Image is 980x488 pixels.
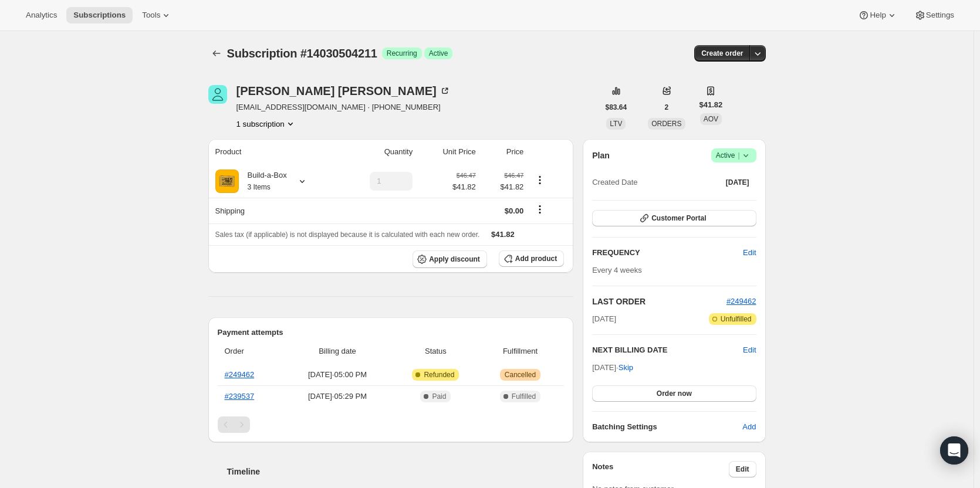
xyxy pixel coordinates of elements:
img: product img [215,170,239,193]
button: Settings [907,7,961,23]
span: Edit [736,465,749,474]
span: Apply discount [429,255,480,264]
span: Subscription #14030504211 [227,47,377,60]
span: Add [742,421,756,433]
th: Order [218,338,284,364]
th: Product [208,139,338,165]
button: Order now [592,385,756,402]
button: Product actions [236,118,296,130]
button: Edit [743,344,756,356]
span: Curtis Skomp [208,85,227,104]
span: Cancelled [505,370,536,379]
div: Build-a-Box [239,170,287,193]
th: Price [479,139,528,165]
th: Shipping [208,198,338,223]
div: [PERSON_NAME] [PERSON_NAME] [236,85,451,97]
span: Skip [619,362,633,374]
span: Created Date [592,177,637,188]
span: $83.64 [606,103,627,112]
span: Tools [142,11,160,20]
a: #249462 [225,370,255,379]
span: Order now [657,389,692,398]
span: Refunded [424,370,454,379]
span: $0.00 [505,206,524,215]
span: Edit [743,247,756,259]
span: $41.82 [491,230,515,239]
span: Fulfillment [484,345,557,357]
span: Subscriptions [73,11,126,20]
button: [DATE] [719,174,756,191]
h2: NEXT BILLING DATE [592,344,743,356]
span: Analytics [26,11,57,20]
h2: Payment attempts [218,327,565,338]
span: Fulfilled [512,392,536,401]
span: Unfulfilled [721,314,752,324]
button: 2 [658,99,676,116]
h6: Batching Settings [592,421,742,433]
a: #249462 [726,297,756,306]
button: Shipping actions [530,203,549,216]
button: Customer Portal [592,210,756,226]
span: $41.82 [452,181,476,193]
small: $46.47 [457,172,476,179]
h2: LAST ORDER [592,296,726,307]
span: $41.82 [699,99,723,111]
span: | [738,151,739,160]
span: AOV [704,115,718,123]
button: $83.64 [599,99,634,116]
span: Settings [926,11,954,20]
span: Create order [701,49,743,58]
span: Status [395,345,477,357]
span: Paid [432,392,446,401]
button: Edit [729,461,756,477]
button: Subscriptions [66,7,133,23]
a: #239537 [225,392,255,401]
button: Create order [694,45,750,62]
small: 3 Items [248,183,271,191]
nav: Pagination [218,416,565,433]
h2: Timeline [227,466,574,477]
span: [DATE] · 05:29 PM [287,391,388,402]
button: Add [735,418,763,436]
button: Subscriptions [208,45,225,62]
span: $41.82 [483,181,524,193]
span: [DATE] · [592,363,633,372]
span: [DATE] [726,178,749,187]
div: Open Intercom Messenger [940,436,968,465]
span: ORDERS [651,120,681,128]
span: Customer Portal [651,213,706,223]
span: Help [870,11,886,20]
span: LTV [610,120,622,128]
button: Product actions [530,174,549,187]
span: [EMAIL_ADDRESS][DOMAIN_NAME] · [PHONE_NUMBER] [236,101,451,113]
h2: FREQUENCY [592,247,743,259]
span: [DATE] · 05:00 PM [287,369,388,381]
small: $46.47 [504,172,523,179]
button: Add product [499,250,564,267]
button: Skip [611,358,640,377]
span: Billing date [287,345,388,357]
button: #249462 [726,296,756,307]
button: Analytics [19,7,64,23]
span: Recurring [387,49,417,58]
span: Add product [515,254,557,263]
span: Sales tax (if applicable) is not displayed because it is calculated with each new order. [215,231,480,239]
button: Tools [135,7,179,23]
span: [DATE] [592,313,616,325]
span: Active [429,49,448,58]
th: Unit Price [416,139,479,165]
span: Active [716,150,752,161]
h2: Plan [592,150,610,161]
span: 2 [665,103,669,112]
th: Quantity [337,139,416,165]
span: Every 4 weeks [592,266,642,274]
button: Edit [736,243,763,262]
button: Apply discount [413,250,487,268]
h3: Notes [592,461,729,477]
button: Help [851,7,904,23]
